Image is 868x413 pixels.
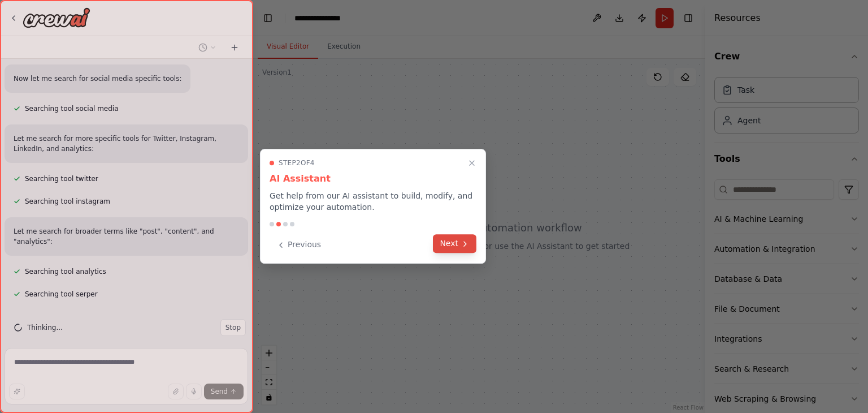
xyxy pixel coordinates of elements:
[465,156,479,170] button: Close walkthrough
[279,158,315,167] span: Step 2 of 4
[260,10,276,26] button: Hide left sidebar
[270,190,476,213] p: Get help from our AI assistant to build, modify, and optimize your automation.
[433,234,476,253] button: Next
[270,235,328,254] button: Previous
[270,172,476,186] h3: AI Assistant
